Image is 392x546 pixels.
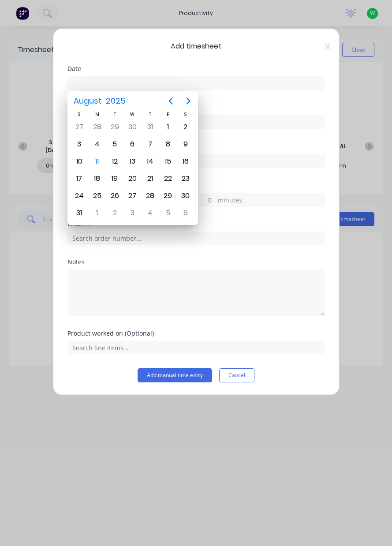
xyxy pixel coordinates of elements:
[67,221,325,227] div: Order #
[179,92,197,110] button: Next page
[126,172,139,185] div: Wednesday, August 20, 2025
[108,189,121,202] div: Tuesday, August 26, 2025
[68,93,131,109] button: August2025
[161,120,175,134] div: Friday, August 1, 2025
[141,111,159,118] div: T
[67,232,325,245] input: Search order number...
[104,93,128,109] span: 2025
[67,66,325,72] div: Date
[90,155,104,168] div: Today, Monday, August 11, 2025
[177,111,194,118] div: S
[73,189,86,202] div: Sunday, August 24, 2025
[179,189,192,202] div: Saturday, August 30, 2025
[73,120,86,134] div: Sunday, July 27, 2025
[71,111,88,118] div: S
[73,172,86,185] div: Sunday, August 17, 2025
[108,155,121,168] div: Tuesday, August 12, 2025
[73,155,86,168] div: Sunday, August 10, 2025
[144,138,157,151] div: Thursday, August 7, 2025
[159,111,177,118] div: F
[161,206,175,220] div: Friday, September 5, 2025
[161,189,175,202] div: Friday, August 29, 2025
[73,138,86,151] div: Sunday, August 3, 2025
[126,120,139,134] div: Wednesday, July 30, 2025
[179,172,192,185] div: Saturday, August 23, 2025
[67,259,325,265] div: Notes
[90,120,104,134] div: Monday, July 28, 2025
[144,206,157,220] div: Thursday, September 4, 2025
[179,155,192,168] div: Saturday, August 16, 2025
[90,206,104,220] div: Monday, September 1, 2025
[90,138,104,151] div: Monday, August 4, 2025
[67,330,325,337] div: Product worked on (Optional)
[218,195,325,206] label: minutes
[108,120,121,134] div: Tuesday, July 29, 2025
[161,138,175,151] div: Friday, August 8, 2025
[144,155,157,168] div: Thursday, August 14, 2025
[138,368,212,382] button: Add manual time entry
[126,206,139,220] div: Wednesday, September 3, 2025
[106,111,123,118] div: T
[179,138,192,151] div: Saturday, August 9, 2025
[90,189,104,202] div: Monday, August 25, 2025
[179,120,192,134] div: Saturday, August 2, 2025
[144,189,157,202] div: Thursday, August 28, 2025
[162,92,179,110] button: Previous page
[123,111,141,118] div: W
[161,155,175,168] div: Friday, August 15, 2025
[126,155,139,168] div: Wednesday, August 13, 2025
[219,368,254,382] button: Cancel
[144,120,157,134] div: Thursday, July 31, 2025
[200,193,216,206] input: 0
[73,206,86,220] div: Sunday, August 31, 2025
[161,172,175,185] div: Friday, August 22, 2025
[72,93,104,109] span: August
[108,172,121,185] div: Tuesday, August 19, 2025
[108,138,121,151] div: Tuesday, August 5, 2025
[67,41,325,52] span: Add timesheet
[144,172,157,185] div: Thursday, August 21, 2025
[90,172,104,185] div: Monday, August 18, 2025
[179,206,192,220] div: Saturday, September 6, 2025
[126,138,139,151] div: Wednesday, August 6, 2025
[67,341,325,354] input: Search line items...
[108,206,121,220] div: Tuesday, September 2, 2025
[126,189,139,202] div: Wednesday, August 27, 2025
[88,111,106,118] div: M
